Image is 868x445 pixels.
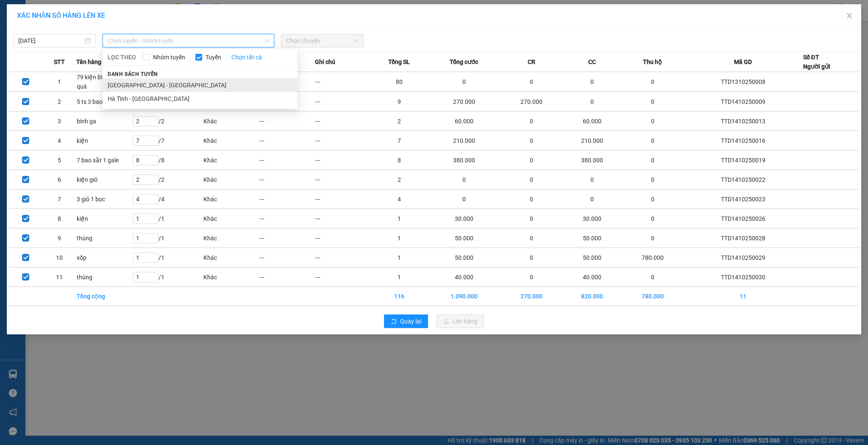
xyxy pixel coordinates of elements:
[315,72,371,92] td: ---
[42,170,76,189] td: 6
[683,92,803,111] td: TTD1410250009
[384,314,428,328] button: rollbackQuay lại
[388,57,410,67] span: Tổng SL
[315,228,371,248] td: ---
[562,131,623,150] td: 210.000
[427,72,501,92] td: 0
[371,92,427,111] td: 9
[683,287,803,306] td: 11
[501,248,562,267] td: 0
[76,92,132,111] td: 5 ts 3 bao 1 hộp
[132,248,203,267] td: / 1
[623,287,683,306] td: 780.000
[371,287,427,306] td: 116
[42,131,76,150] td: 4
[501,150,562,170] td: 0
[450,57,478,67] span: Tổng cước
[54,57,65,67] span: STT
[427,170,501,189] td: 0
[76,131,132,150] td: kiện
[371,189,427,209] td: 4
[371,209,427,228] td: 1
[42,209,76,228] td: 8
[427,287,501,306] td: 1.090.000
[562,287,623,306] td: 820.000
[17,11,105,19] span: XÁC NHẬN SỐ HÀNG LÊN XE
[623,209,683,228] td: 0
[132,170,203,189] td: / 2
[427,267,501,287] td: 40.000
[371,150,427,170] td: 8
[623,72,683,92] td: 0
[286,34,359,47] span: Chọn chuyến
[315,267,371,287] td: ---
[427,189,501,209] td: 0
[562,209,623,228] td: 30.000
[76,228,132,248] td: thùng
[562,92,623,111] td: 0
[683,209,803,228] td: TTD1410250026
[683,131,803,150] td: TTD1410250016
[315,150,371,170] td: ---
[803,53,830,71] div: Số ĐT Người gửi
[643,57,662,67] span: Thu hộ
[391,318,397,325] span: rollback
[259,267,315,287] td: ---
[427,248,501,267] td: 50.000
[76,189,132,209] td: 3 giỏ 1 bọc
[683,150,803,170] td: TTD1410250019
[400,317,421,326] span: Quay lại
[501,209,562,228] td: 0
[132,131,203,150] td: / 7
[18,36,83,45] input: 14/10/2025
[108,34,269,47] span: Chọn tuyến - nhóm tuyến
[259,111,315,131] td: ---
[315,170,371,189] td: ---
[203,170,259,189] td: Khác
[42,111,76,131] td: 3
[76,72,132,92] td: 79 kiện bỉm 1 kiện quà
[427,111,501,131] td: 60.000
[837,4,861,28] button: Close
[623,111,683,131] td: 0
[501,92,562,111] td: 270.000
[427,150,501,170] td: 380.000
[371,170,427,189] td: 2
[623,150,683,170] td: 0
[501,170,562,189] td: 0
[203,209,259,228] td: Khác
[427,131,501,150] td: 210.000
[264,38,270,43] span: down
[76,170,132,189] td: kiện giỏ
[683,189,803,209] td: TTD1410250023
[315,209,371,228] td: ---
[42,189,76,209] td: 7
[734,57,752,67] span: Mã GD
[103,70,163,78] span: Danh sách tuyến
[132,111,203,131] td: / 2
[132,209,203,228] td: / 1
[501,287,562,306] td: 270.000
[371,131,427,150] td: 7
[203,150,259,170] td: Khác
[259,228,315,248] td: ---
[501,111,562,131] td: 0
[623,131,683,150] td: 0
[42,228,76,248] td: 9
[683,267,803,287] td: TTD1410250030
[623,248,683,267] td: 780.000
[203,248,259,267] td: Khác
[315,57,335,67] span: Ghi chú
[562,248,623,267] td: 50.000
[259,170,315,189] td: ---
[315,131,371,150] td: ---
[103,92,298,106] li: Hà Tĩnh - [GEOGRAPHIC_DATA]
[371,267,427,287] td: 1
[42,267,76,287] td: 11
[562,72,623,92] td: 0
[132,189,203,209] td: / 4
[315,189,371,209] td: ---
[562,228,623,248] td: 50.000
[562,111,623,131] td: 60.000
[108,53,136,62] span: LỌC THEO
